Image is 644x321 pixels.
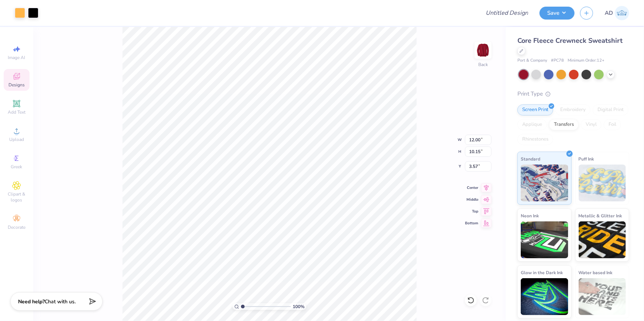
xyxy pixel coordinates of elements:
button: Save [540,7,575,20]
span: Minimum Order: 12 + [568,58,605,64]
span: Clipart & logos [4,191,30,203]
img: Water based Ink [579,278,626,315]
div: Back [478,61,488,68]
span: 100 % [293,303,304,310]
div: Print Type [517,90,629,98]
div: Applique [517,119,547,130]
span: Top [465,209,478,214]
span: Decorate [8,224,25,230]
input: Untitled Design [480,6,534,20]
span: Image AI [8,55,25,61]
span: Center [465,185,478,190]
img: Glow in the Dark Ink [521,278,568,315]
div: Vinyl [581,119,602,130]
span: Port & Company [517,58,547,64]
span: Bottom [465,221,478,226]
span: Metallic & Glitter Ink [579,212,622,220]
span: Water based Ink [579,269,613,276]
span: Standard [521,155,540,163]
span: Upload [9,137,24,142]
div: Transfers [549,119,579,130]
img: Metallic & Glitter Ink [579,221,626,258]
div: Digital Print [593,104,628,115]
img: Puff Ink [579,165,626,201]
span: Neon Ink [521,212,539,220]
span: Greek [11,164,23,170]
strong: Need help? [18,298,45,305]
span: Add Text [8,109,25,115]
a: AD [605,6,629,20]
span: Designs [8,82,25,88]
span: Core Fleece Crewneck Sweatshirt [517,36,623,45]
div: Rhinestones [517,134,553,145]
img: Standard [521,165,568,201]
img: Neon Ink [521,221,568,258]
span: Glow in the Dark Ink [521,269,563,276]
span: Puff Ink [579,155,594,163]
div: Screen Print [517,104,553,115]
span: AD [605,9,613,17]
span: # PC78 [551,58,564,64]
div: Embroidery [555,104,590,115]
div: Foil [604,119,621,130]
img: Back [476,43,490,58]
span: Middle [465,197,478,202]
img: Aldro Dalugdog [615,6,629,20]
span: Chat with us. [45,298,76,305]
